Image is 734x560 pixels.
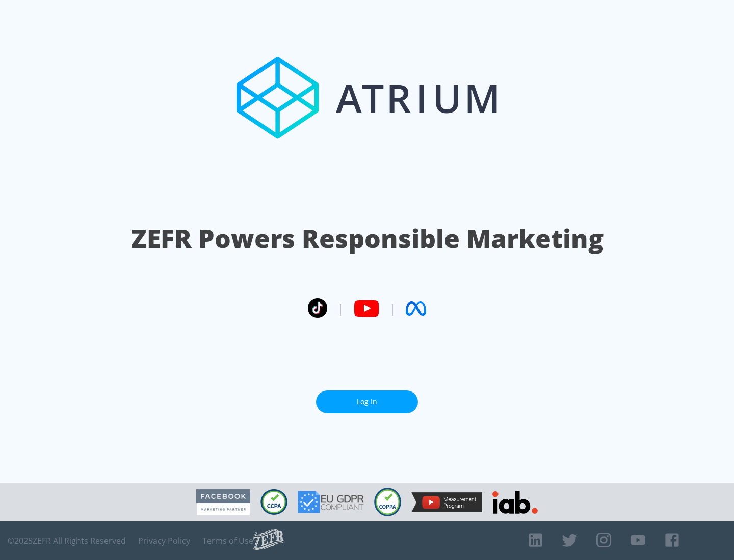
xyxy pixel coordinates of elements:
img: IAB [492,491,538,514]
span: | [389,301,396,316]
img: Facebook Marketing Partner [196,489,250,515]
img: COPPA Compliant [374,488,401,516]
img: YouTube Measurement Program [411,492,482,512]
a: Terms of Use [202,536,253,546]
span: © 2025 ZEFR All Rights Reserved [8,536,126,546]
a: Log In [316,390,418,413]
span: | [337,301,344,316]
a: Privacy Policy [138,536,190,546]
img: GDPR Compliant [298,491,364,513]
h1: ZEFR Powers Responsible Marketing [131,221,604,256]
img: CCPA Compliant [260,489,287,515]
